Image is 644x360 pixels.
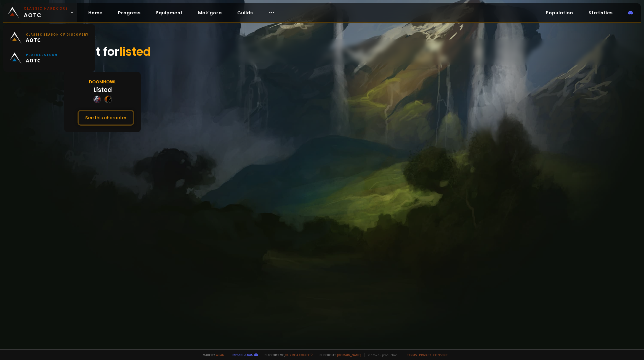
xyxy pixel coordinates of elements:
a: Classic HardcoreAOTC [3,3,77,22]
span: Made by [199,353,224,357]
div: Doomhowl [89,78,116,85]
small: Classic Season of Discovery [26,32,89,36]
div: Result for [64,39,579,65]
a: Guilds [233,7,257,18]
span: AOTC [26,57,58,64]
small: Classic Hardcore [24,6,68,11]
a: PlunderstormAOTC [7,48,92,68]
span: v. d752d5 - production [364,353,398,357]
a: Classic Season of DiscoveryAOTC [7,28,92,48]
small: Plunderstorm [26,53,58,57]
a: a fan [216,353,224,357]
a: Privacy [419,353,431,357]
a: Population [541,7,578,18]
span: Support me, [261,353,313,357]
a: Report a bug [232,353,253,357]
span: Checkout [316,353,361,357]
span: listed [119,44,151,60]
a: Home [84,7,107,18]
button: See this character [78,110,134,126]
span: AOTC [26,36,89,43]
a: [DOMAIN_NAME] [337,353,361,357]
a: Progress [114,7,145,18]
a: Buy me a coffee [285,353,313,357]
a: Mak'gora [194,7,226,18]
span: AOTC [24,6,68,19]
a: Terms [407,353,417,357]
a: Statistics [584,7,617,18]
a: Consent [433,353,448,357]
div: Listed [93,85,112,94]
a: Equipment [152,7,187,18]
